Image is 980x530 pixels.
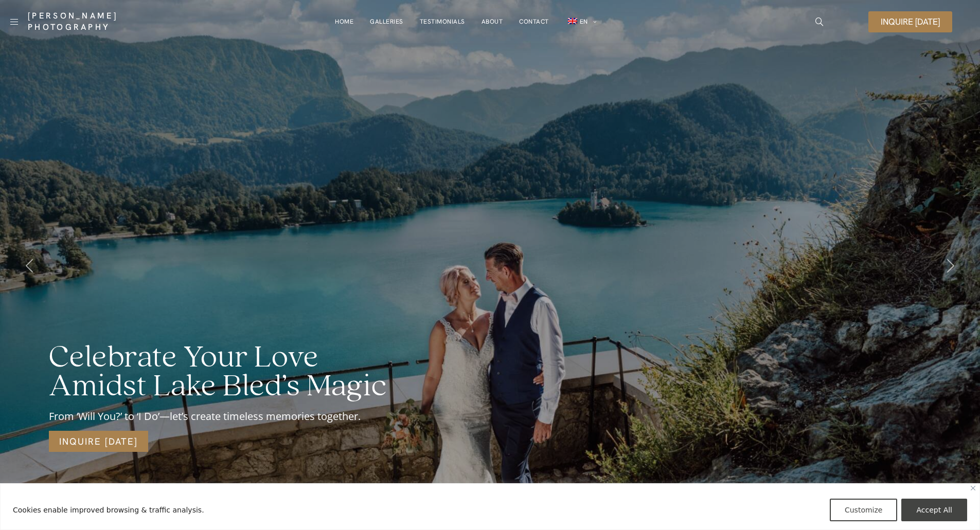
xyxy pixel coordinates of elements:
[881,17,940,26] span: Inquire [DATE]
[49,409,421,424] div: From ‘Will You?’ to ‘I Do’—let’s create timeless memories together.
[49,344,421,401] h2: Celebrate Your Love Amidst Lake Bled’s Magic
[565,11,597,32] a: en_GBEN
[49,431,148,452] a: Inquire [DATE]
[971,486,975,490] img: Close
[830,499,898,521] button: Customize
[568,18,577,24] img: EN
[28,10,194,33] a: [PERSON_NAME] Photography
[335,11,353,32] a: Home
[370,11,403,32] a: Galleries
[868,11,952,32] a: Inquire [DATE]
[580,17,588,26] span: EN
[810,12,829,31] a: icon-magnifying-glass34
[482,11,503,32] a: About
[420,11,465,32] a: Testimonials
[13,504,204,516] p: Cookies enable improved browsing & traffic analysis.
[519,11,549,32] a: Contact
[901,499,967,521] button: Accept All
